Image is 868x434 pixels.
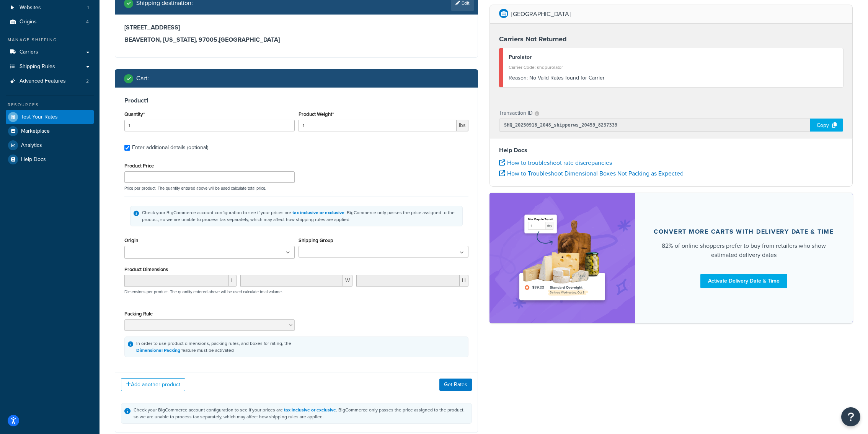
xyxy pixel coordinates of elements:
[499,158,612,167] a: How to troubleshoot rate discrepancies
[124,36,468,44] h3: BEAVERTON, [US_STATE], 97005 , [GEOGRAPHIC_DATA]
[21,114,58,120] span: Test Your Rates
[509,52,837,63] div: Purolator
[21,156,46,163] span: Help Docs
[6,102,94,108] div: Resources
[6,37,94,43] div: Manage Shipping
[654,228,834,236] div: Convert more carts with delivery date & time
[6,60,94,74] a: Shipping Rules
[841,407,860,426] button: Open Resource Center
[136,347,180,354] a: Dimensional Packing
[124,97,468,104] h3: Product 1
[509,74,528,82] span: Reason:
[124,145,130,151] input: Enter additional details (optional)
[299,111,334,117] label: Product Weight*
[134,406,468,420] div: Check your BigCommerce account configuration to see if your prices are . BigCommerce only passes ...
[122,289,283,294] p: Dimensions per product. The quantity entered above will be used calculate total volume.
[653,241,834,260] div: 82% of online shoppers prefer to buy from retailers who show estimated delivery dates
[6,74,94,88] li: Advanced Features
[87,5,89,11] span: 1
[6,124,94,138] a: Marketplace
[124,24,468,31] h3: [STREET_ADDRESS]
[457,120,468,131] span: lbs
[6,74,94,88] a: Advanced Features2
[136,75,149,82] h2: Cart :
[132,142,208,153] div: Enter additional details (optional)
[21,128,50,135] span: Marketplace
[292,209,344,216] a: tax inclusive or exclusive
[6,1,94,15] a: Websites1
[499,34,567,44] strong: Carriers Not Returned
[124,120,295,131] input: 0
[86,19,89,25] span: 4
[700,274,787,288] a: Activate Delivery Date & Time
[20,78,66,85] span: Advanced Features
[136,340,291,354] div: In order to use product dimensions, packing rules, and boxes for rating, the feature must be acti...
[299,120,457,131] input: 0.00
[6,138,94,152] a: Analytics
[299,237,333,243] label: Shipping Group
[20,63,55,70] span: Shipping Rules
[6,45,94,59] a: Carriers
[343,275,352,286] span: W
[20,5,41,11] span: Websites
[810,119,843,132] div: Copy
[124,311,153,317] label: Packing Rule
[509,73,837,83] div: No Valid Rates found for Carrier
[86,78,89,85] span: 2
[121,378,185,391] button: Add another product
[6,15,94,29] a: Origins4
[514,204,610,312] img: feature-image-ddt-36eae7f7280da8017bfb280eaccd9c446f90b1fe08728e4019434db127062ab4.png
[511,9,571,20] p: [GEOGRAPHIC_DATA]
[20,19,37,25] span: Origins
[6,15,94,29] li: Origins
[6,153,94,166] a: Help Docs
[499,169,684,178] a: How to Troubleshoot Dimensional Boxes Not Packing as Expected
[6,1,94,15] li: Websites
[124,237,138,243] label: Origin
[284,406,336,413] a: tax inclusive or exclusive
[20,49,38,55] span: Carriers
[124,111,145,117] label: Quantity*
[499,108,533,119] p: Transaction ID
[460,275,468,286] span: H
[6,110,94,124] a: Test Your Rates
[142,209,459,223] div: Check your BigCommerce account configuration to see if your prices are . BigCommerce only passes ...
[509,62,837,73] div: Carrier Code: shqpurolator
[439,379,472,391] button: Get Rates
[229,275,237,286] span: L
[499,146,843,155] h4: Help Docs
[124,267,168,272] label: Product Dimensions
[124,163,154,169] label: Product Price
[21,142,42,149] span: Analytics
[122,185,470,191] p: Price per product. The quantity entered above will be used calculate total price.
